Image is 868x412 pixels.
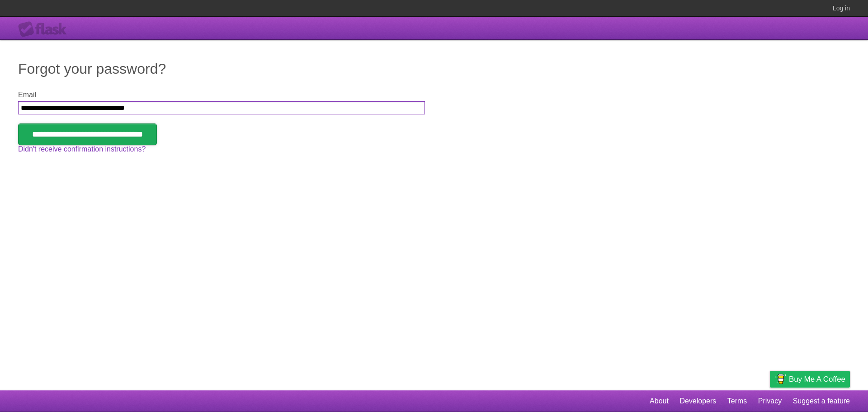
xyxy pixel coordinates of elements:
[774,371,787,387] img: Buy me a coffee
[18,21,72,38] div: Flask
[18,91,425,99] label: Email
[789,371,845,387] span: Buy me a coffee
[727,393,747,410] a: Terms
[793,393,850,410] a: Suggest a feature
[758,393,782,410] a: Privacy
[770,371,850,388] a: Buy me a coffee
[18,145,146,153] a: Didn't receive confirmation instructions?
[18,58,850,80] h1: Forgot your password?
[679,393,716,410] a: Developers
[650,393,669,410] a: About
